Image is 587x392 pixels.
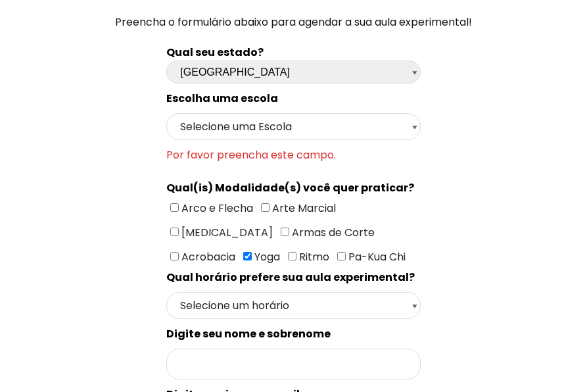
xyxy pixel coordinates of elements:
spam: Escolha uma escola [166,91,278,106]
span: Armas de Corte [289,225,375,240]
span: Ritmo [296,249,329,264]
p: Preencha o formulário abaixo para agendar a sua aula experimental! [5,14,582,31]
span: Por favor preencha este campo. [166,147,420,163]
span: [MEDICAL_DATA] [179,225,273,240]
span: Pa-Kua Chi [346,249,406,264]
input: Yoga [243,252,252,260]
input: Arco e Flecha [170,203,179,212]
spam: Digite seu nome e sobrenome [166,326,331,341]
span: Yoga [252,249,280,264]
input: Ritmo [288,252,296,260]
input: Armas de Corte [281,228,289,236]
spam: Qual(is) Modalidade(s) você quer praticar? [166,180,414,195]
spam: Qual horário prefere sua aula experimental? [166,270,415,285]
b: Qual seu estado? [166,45,264,60]
input: Acrobacia [170,252,179,260]
span: Acrobacia [179,249,235,264]
input: [MEDICAL_DATA] [170,228,179,236]
span: Arco e Flecha [179,201,253,216]
input: Arte Marcial [261,203,270,212]
span: Arte Marcial [270,201,336,216]
input: Pa-Kua Chi [337,252,346,260]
